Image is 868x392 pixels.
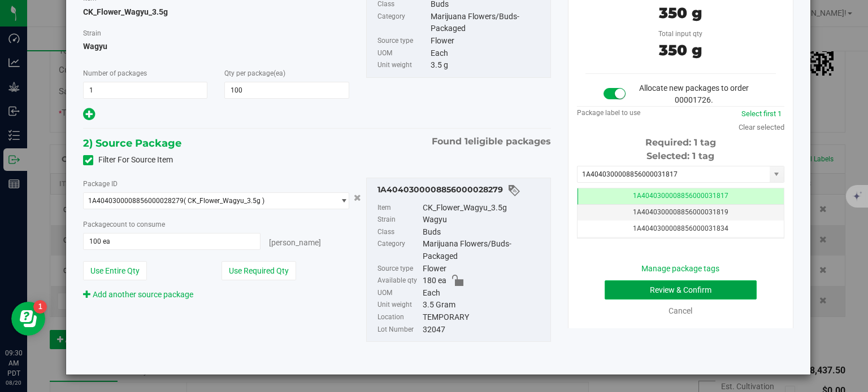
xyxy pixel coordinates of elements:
[770,166,784,182] span: select
[83,221,165,228] span: Package to consume
[431,59,545,72] div: 3.5 g
[669,306,692,315] a: Cancel
[465,136,468,147] span: 1
[83,38,349,55] span: Wagyu
[84,82,207,98] input: 1
[377,184,545,197] div: 1A4040300008856000028279
[110,221,127,228] span: count
[639,83,749,104] span: Allocate new packages to order 00001726.
[83,261,147,280] button: Use Entire Qty
[377,59,428,72] label: Unit weight
[222,261,296,280] button: Use Required Qty
[377,214,421,226] label: Strain
[83,112,95,121] span: Add new output
[377,238,421,262] label: Category
[423,299,545,311] div: 3.5 Gram
[377,202,421,214] label: Item
[431,35,545,47] div: Flower
[184,197,264,205] span: ( CK_Flower_Wagyu_3.5g )
[423,226,545,239] div: Buds
[633,224,728,232] span: 1A4040300008856000031834
[423,311,545,324] div: TEMPORARY
[658,30,702,38] span: Total input qty
[377,226,421,239] label: Class
[274,69,285,77] span: (ea)
[739,123,784,131] a: Clear selected
[377,47,428,60] label: UOM
[431,47,545,60] div: Each
[377,275,421,287] label: Available qty
[423,202,545,214] div: CK_Flower_Wagyu_3.5g
[645,137,716,148] span: Required: 1 tag
[83,7,168,16] span: CK_Flower_Wagyu_3.5g
[377,287,421,299] label: UOM
[633,192,728,200] span: 1A4040300008856000031817
[377,35,428,47] label: Source type
[83,180,118,188] span: Package ID
[84,234,259,249] input: 100 ea
[11,302,45,336] iframe: Resource center
[741,109,782,118] a: Select first 1
[633,208,728,216] span: 1A4040300008856000031819
[83,28,101,38] label: Strain
[646,151,714,161] span: Selected: 1 tag
[224,69,285,77] span: Qty per package
[659,41,702,59] span: 350 g
[423,238,545,262] div: Marijuana Flowers/Buds-Packaged
[33,300,47,314] iframe: Resource center unread badge
[423,263,545,275] div: Flower
[350,190,364,206] button: Cancel button
[83,69,147,77] span: Number of packages
[423,324,545,336] div: 32047
[578,166,770,182] input: Starting tag number
[377,263,421,275] label: Source type
[432,135,551,148] span: Found eligible packages
[423,287,545,299] div: Each
[423,275,446,287] span: 180 ea
[83,135,181,152] span: 2) Source Package
[641,264,719,273] a: Manage package tags
[377,311,421,324] label: Location
[377,11,428,35] label: Category
[431,11,545,35] div: Marijuana Flowers/Buds-Packaged
[225,82,348,98] input: 100
[423,214,545,226] div: Wagyu
[88,197,184,205] span: 1A4040300008856000028279
[83,290,193,299] a: Add another source package
[377,324,421,336] label: Lot Number
[659,4,702,22] span: 350 g
[269,238,321,247] span: [PERSON_NAME]
[577,109,640,117] span: Package label to use
[377,299,421,311] label: Unit weight
[334,193,348,209] span: select
[83,154,173,166] label: Filter For Source Item
[605,280,757,299] button: Review & Confirm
